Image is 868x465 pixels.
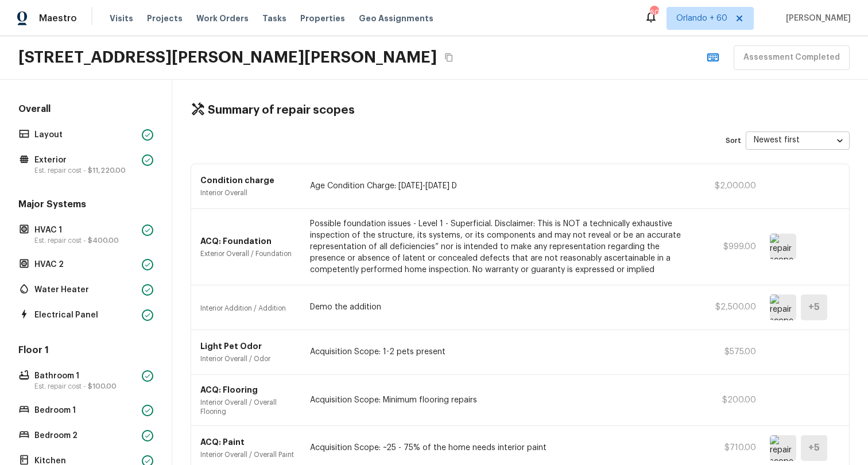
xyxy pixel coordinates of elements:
p: Layout [34,129,137,141]
button: Copy Address [441,50,456,65]
p: Water Heater [34,284,137,296]
p: Sort [726,136,741,145]
p: Acquisition Scope: Minimum flooring repairs [310,394,691,406]
h5: Major Systems [16,198,156,213]
p: Est. repair cost - [34,382,137,391]
p: Interior Addition / Addition [200,304,296,313]
p: Age Condition Charge: [DATE]-[DATE] D [310,180,691,192]
span: Orlando + 60 [676,13,727,24]
span: $400.00 [88,237,119,244]
span: Tasks [262,14,286,22]
p: Interior Overall [200,188,296,197]
h5: + 5 [808,301,820,313]
h2: [STREET_ADDRESS][PERSON_NAME][PERSON_NAME] [18,47,437,68]
h5: + 5 [808,441,820,454]
h5: Overall [16,103,156,118]
p: ACQ: Paint [200,436,296,448]
p: Condition charge [200,175,296,186]
p: Acquisition Scope: 1-2 pets present [310,346,691,358]
img: repair scope asset [770,294,796,320]
span: Projects [147,13,183,24]
p: ACQ: Flooring [200,384,296,396]
p: Est. repair cost - [34,166,137,175]
p: Bedroom 1 [34,405,137,416]
div: Newest first [746,125,850,156]
p: Exterior [34,154,137,166]
p: Interior Overall / Overall Paint [200,450,296,459]
p: Possible foundation issues - Level 1 - Superficial. Disclaimer: This is NOT a technically exhaust... [310,218,691,276]
p: Demo the addition [310,301,691,313]
p: $200.00 [704,394,756,406]
p: HVAC 1 [34,224,137,236]
p: ACQ: Foundation [200,235,296,247]
p: $710.00 [704,442,756,454]
p: Interior Overall / Overall Flooring [200,398,296,416]
span: Work Orders [196,13,249,24]
p: Acquisition Scope: ~25 - 75% of the home needs interior paint [310,442,691,454]
p: Est. repair cost - [34,236,137,245]
span: [PERSON_NAME] [781,13,851,24]
p: Interior Overall / Odor [200,354,296,363]
img: repair scope asset [770,435,796,461]
img: repair scope asset [770,234,796,259]
span: Geo Assignments [359,13,433,24]
span: Properties [300,13,345,24]
div: 604 [650,7,658,18]
h4: Summary of repair scopes [208,103,355,118]
p: Exterior Overall / Foundation [200,249,296,258]
p: $2,500.00 [704,301,756,313]
p: $2,000.00 [704,180,756,192]
p: HVAC 2 [34,259,137,270]
p: Light Pet Odor [200,340,296,352]
h5: Floor 1 [16,344,156,359]
p: Bathroom 1 [34,370,137,382]
span: Visits [110,13,133,24]
p: Bedroom 2 [34,430,137,441]
p: Electrical Panel [34,309,137,321]
span: $11,220.00 [88,167,126,174]
span: $100.00 [88,383,117,390]
p: $575.00 [704,346,756,358]
p: $999.00 [704,241,756,253]
span: Maestro [39,13,77,24]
